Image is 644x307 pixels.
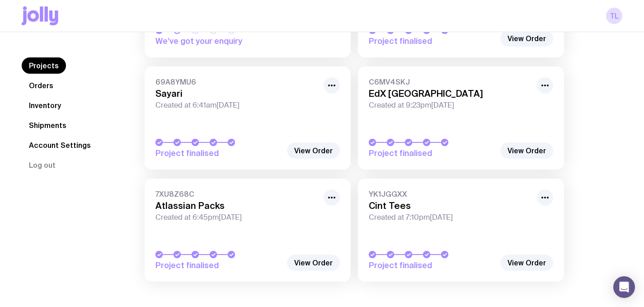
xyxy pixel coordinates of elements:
[22,97,68,113] a: Inventory
[369,36,495,47] span: Project finalised
[369,101,531,110] span: Created at 9:23pm[DATE]
[287,142,340,159] a: View Order
[22,117,74,133] a: Shipments
[145,66,351,170] a: 69A8YMU6SayariCreated at 6:41am[DATE]Project finalised
[287,255,340,271] a: View Order
[369,77,531,86] span: C6MV4SKJ
[369,213,531,222] span: Created at 7:10pm[DATE]
[500,255,553,271] a: View Order
[22,157,63,173] button: Log out
[500,142,553,159] a: View Order
[155,200,318,211] h3: Atlassian Packs
[500,30,553,47] a: View Order
[155,88,318,99] h3: Sayari
[369,260,495,271] span: Project finalised
[22,77,61,94] a: Orders
[22,57,66,74] a: Projects
[369,88,531,99] h3: EdX [GEOGRAPHIC_DATA]
[155,148,282,159] span: Project finalised
[369,200,531,211] h3: Cint Tees
[606,8,622,24] a: TL
[613,276,635,298] div: Open Intercom Messenger
[155,260,282,271] span: Project finalised
[155,77,318,86] span: 69A8YMU6
[155,189,318,198] span: 7XU8Z68C
[155,101,318,110] span: Created at 6:41am[DATE]
[358,179,564,282] a: YK1JGGXXCint TeesCreated at 7:10pm[DATE]Project finalised
[369,148,495,159] span: Project finalised
[22,137,98,153] a: Account Settings
[358,66,564,170] a: C6MV4SKJEdX [GEOGRAPHIC_DATA]Created at 9:23pm[DATE]Project finalised
[155,213,318,222] span: Created at 6:45pm[DATE]
[155,36,282,47] span: We’ve got your enquiry
[145,179,351,282] a: 7XU8Z68CAtlassian PacksCreated at 6:45pm[DATE]Project finalised
[369,189,531,198] span: YK1JGGXX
